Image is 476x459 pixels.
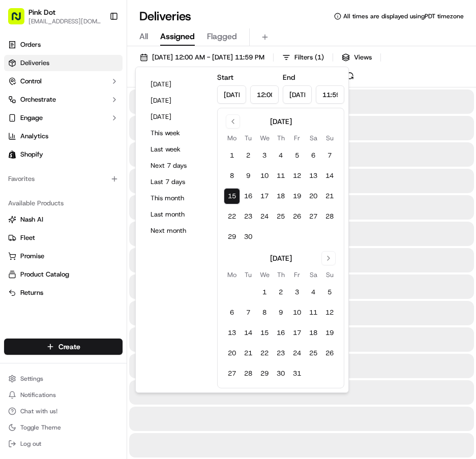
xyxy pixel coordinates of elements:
[305,345,321,361] button: 25
[26,66,183,76] input: Got a question? Start typing here...
[289,147,305,164] button: 5
[4,437,123,451] button: Log out
[135,50,269,65] button: [DATE] 12:00 AM - [DATE] 11:59 PM
[58,342,80,352] span: Create
[273,345,289,361] button: 23
[283,85,312,104] input: Date
[4,195,123,211] div: Available Products
[294,53,324,62] span: Filters
[256,147,273,164] button: 3
[84,185,88,193] span: •
[4,388,123,402] button: Notifications
[289,325,305,341] button: 17
[20,95,56,104] span: Orchestrate
[146,175,207,189] button: Last 7 days
[32,185,82,193] span: [PERSON_NAME]
[250,85,279,104] input: Time
[224,208,240,225] button: 22
[207,30,237,43] span: Flagged
[321,269,338,280] th: Sunday
[240,133,256,143] th: Tuesday
[146,126,207,140] button: This week
[28,7,55,17] button: Pink Dot
[4,372,123,386] button: Settings
[240,365,256,382] button: 28
[10,41,185,57] p: Welcome 👋
[20,375,43,383] span: Settings
[146,94,207,108] button: [DATE]
[4,211,123,228] button: Nash AI
[8,215,118,224] a: Nash AI
[4,55,123,71] a: Deliveries
[139,30,148,43] span: All
[270,116,292,127] div: [DATE]
[4,37,123,53] a: Orders
[240,188,256,204] button: 16
[321,304,338,321] button: 12
[337,50,376,65] button: Views
[256,345,273,361] button: 22
[20,77,42,86] span: Control
[240,269,256,280] th: Tuesday
[10,228,18,236] div: 📗
[256,304,273,321] button: 8
[305,208,321,225] button: 27
[273,325,289,341] button: 16
[4,420,123,435] button: Toggle Theme
[20,391,56,399] span: Notifications
[8,288,118,297] a: Returns
[20,252,44,261] span: Promise
[305,133,321,143] th: Saturday
[21,97,40,115] img: 8571987876998_91fb9ceb93ad5c398215_72.jpg
[20,407,57,415] span: Chat with us!
[4,146,123,163] a: Shopify
[4,110,123,126] button: Engage
[146,159,207,173] button: Next 7 days
[316,85,345,104] input: Time
[240,325,256,341] button: 14
[240,208,256,225] button: 23
[305,269,321,280] th: Saturday
[343,69,357,83] button: Refresh
[224,325,240,341] button: 13
[256,133,273,143] th: Wednesday
[321,133,338,143] th: Sunday
[84,158,88,166] span: •
[90,158,111,166] span: [DATE]
[256,168,273,184] button: 10
[224,345,240,361] button: 20
[283,73,295,82] label: End
[321,284,338,300] button: 5
[46,97,167,107] div: Start new chat
[6,223,82,241] a: 📗Knowledge Base
[289,365,305,382] button: 31
[20,423,61,432] span: Toggle Theme
[270,253,292,263] div: [DATE]
[158,130,185,142] button: See all
[273,147,289,164] button: 4
[305,325,321,341] button: 18
[4,73,123,89] button: Control
[173,100,185,112] button: Start new chat
[4,285,123,301] button: Returns
[240,229,256,245] button: 30
[224,269,240,280] th: Monday
[217,73,233,82] label: Start
[160,30,195,43] span: Assigned
[240,147,256,164] button: 2
[4,230,123,246] button: Fleet
[4,91,123,108] button: Orchestrate
[8,270,118,279] a: Product Catalog
[20,40,41,49] span: Orders
[321,208,338,225] button: 28
[273,284,289,300] button: 2
[273,188,289,204] button: 18
[321,147,338,164] button: 7
[256,269,273,280] th: Wednesday
[305,147,321,164] button: 6
[4,339,123,355] button: Create
[305,188,321,204] button: 20
[72,252,123,260] a: Powered byPylon
[20,440,41,448] span: Log out
[20,288,43,297] span: Returns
